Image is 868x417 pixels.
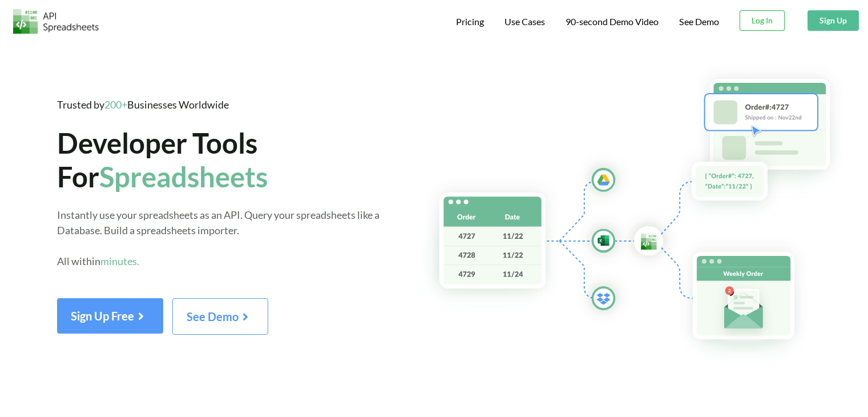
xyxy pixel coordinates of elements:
a: See Demo [679,16,719,28]
span: Instantly use your spreadsheets as an API. Query your spreadsheets like a Database. Build a sprea... [57,209,380,267]
span: minutes. [100,255,139,267]
button: See Demo [172,298,268,335]
span: Pricing [456,16,484,27]
span: 90-second Demo Video [566,17,659,26]
button: Sign Up Free [57,298,163,334]
button: Log In [740,10,785,31]
span: Use Cases [504,16,545,27]
span: Sign Up Free [71,309,150,323]
img: Logo.png [13,9,99,34]
span: 200+ [104,98,127,111]
span: See Demo [187,310,254,323]
span: Developer Tools For [57,126,268,193]
span: Trusted by Businesses Worldwide [57,98,229,111]
button: Sign Up [808,10,859,31]
span: Spreadsheets [99,159,268,193]
a: See Demo [172,314,268,323]
img: Hero Spreadsheet Flow [417,63,868,367]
